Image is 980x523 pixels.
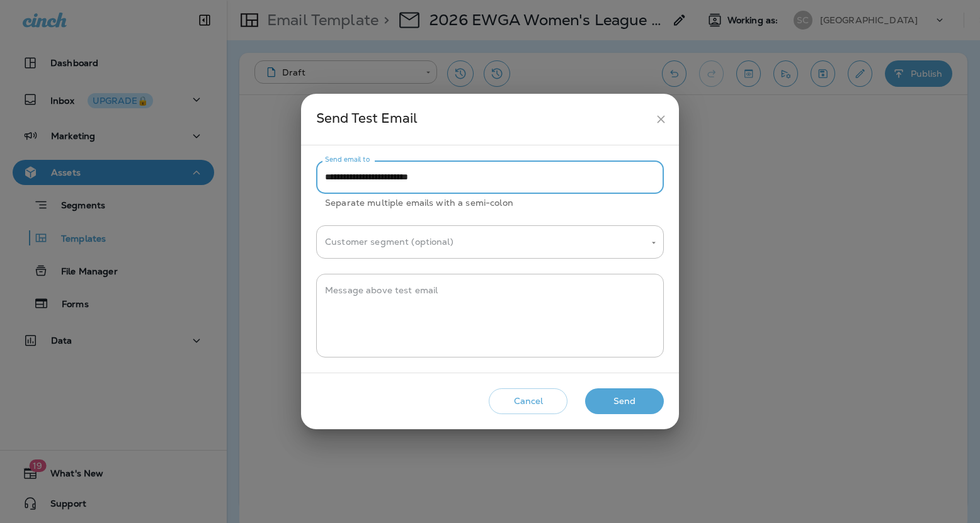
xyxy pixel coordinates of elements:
[325,155,370,164] label: Send email to
[316,108,649,131] div: Send Test Email
[649,108,673,131] button: close
[489,388,567,414] button: Cancel
[325,196,655,210] p: Separate multiple emails with a semi-colon
[585,388,664,414] button: Send
[648,237,659,249] button: Open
